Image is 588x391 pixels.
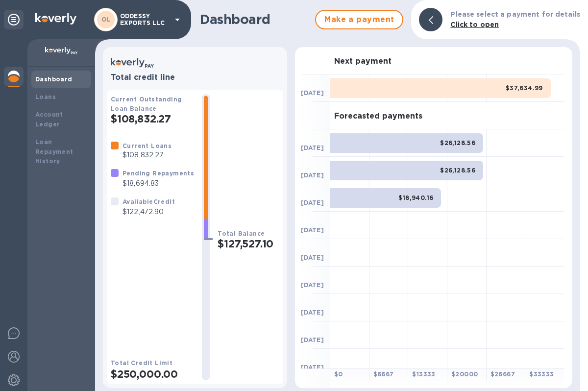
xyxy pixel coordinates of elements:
[373,370,394,378] b: $ 6667
[451,370,478,378] b: $ 20000
[35,138,73,165] b: Loan Repayment History
[218,238,279,250] h2: $127,527.10
[529,370,554,378] b: $ 33333
[111,359,172,367] b: Total Credit Limit
[111,113,194,125] h2: $108,832.27
[200,12,310,27] h1: Dashboard
[301,281,324,289] b: [DATE]
[301,144,324,151] b: [DATE]
[111,368,194,380] h2: $250,000.00
[35,13,76,24] img: Logo
[315,10,403,29] button: Make a payment
[301,309,324,316] b: [DATE]
[440,139,475,147] b: $26,128.56
[301,254,324,261] b: [DATE]
[122,142,171,149] b: Current Loans
[4,10,24,29] div: Unpin categories
[301,89,324,97] b: [DATE]
[122,207,175,217] p: $122,472.90
[506,84,543,92] b: $37,634.99
[301,226,324,234] b: [DATE]
[301,171,324,179] b: [DATE]
[450,21,499,28] b: Click to open
[301,199,324,206] b: [DATE]
[122,170,194,177] b: Pending Repayments
[35,93,56,100] b: Loans
[122,150,171,160] p: $108,832.27
[301,336,324,343] b: [DATE]
[218,230,265,237] b: Total Balance
[122,178,194,189] p: $18,694.83
[450,10,580,18] b: Please select a payment for details
[398,194,433,201] b: $18,940.16
[412,370,435,378] b: $ 13333
[111,73,279,82] h3: Total credit line
[111,96,182,112] b: Current Outstanding Loan Balance
[122,198,175,205] b: Available Credit
[120,13,169,26] p: ODDESSY EXPORTS LLC
[35,75,73,83] b: Dashboard
[101,16,111,23] b: OL
[490,370,515,378] b: $ 26667
[440,167,475,174] b: $26,128.56
[35,111,63,128] b: Account Ledger
[301,364,324,371] b: [DATE]
[324,14,394,25] span: Make a payment
[334,112,422,121] h3: Forecasted payments
[334,57,392,66] h3: Next payment
[334,370,343,378] b: $ 0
